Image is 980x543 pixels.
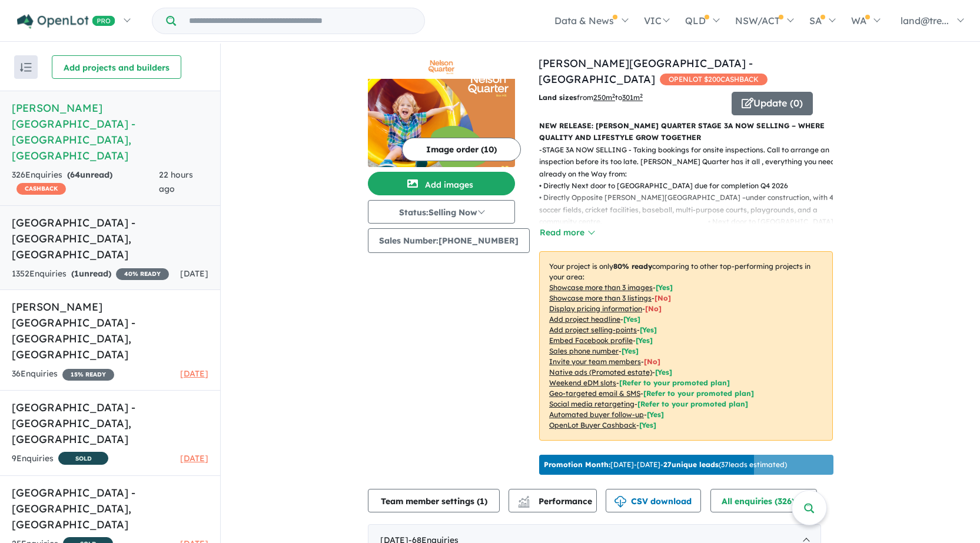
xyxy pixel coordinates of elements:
[549,357,641,366] u: Invite your team members
[549,325,637,334] u: Add project selling-points
[637,399,748,408] span: [Refer to your promoted plan]
[67,169,112,180] strong: ( unread)
[12,100,208,164] h5: [PERSON_NAME][GEOGRAPHIC_DATA] - [GEOGRAPHIC_DATA] , [GEOGRAPHIC_DATA]
[180,268,208,279] span: [DATE]
[655,368,672,377] span: [Yes]
[613,262,652,271] b: 80 % ready
[520,496,592,507] span: Performance
[368,79,515,167] img: Nelson Quarter Estate - Box Hill
[663,460,719,469] b: 27 unique leads
[549,421,636,429] u: OpenLot Buyer Cashback
[17,14,115,29] img: Openlot PRO Logo White
[636,336,653,345] span: [ Yes ]
[643,389,754,398] span: [Refer to your promoted plan]
[606,489,701,512] button: CSV download
[647,410,664,419] span: [Yes]
[539,56,753,86] a: [PERSON_NAME][GEOGRAPHIC_DATA] - [GEOGRAPHIC_DATA]
[622,93,643,102] u: 301 m
[539,120,833,144] p: NEW RELEASE: [PERSON_NAME] QUARTER STAGE 3A NOW SELLING – WHERE QUALITY AND LIFESTYLE GROW TOGETHER
[549,410,644,419] u: Automated buyer follow-up
[644,357,660,366] span: [ No ]
[539,226,594,239] button: Read more
[480,496,484,507] span: 1
[12,485,208,532] h5: [GEOGRAPHIC_DATA] - [GEOGRAPHIC_DATA] , [GEOGRAPHIC_DATA]
[70,169,80,180] span: 64
[615,93,643,102] span: to
[549,283,653,292] u: Showcase more than 3 images
[509,489,597,512] button: Performance
[71,268,111,279] strong: ( unread)
[12,267,169,281] div: 1352 Enquir ies
[52,55,181,79] button: Add projects and builders
[549,399,634,408] u: Social media retargeting
[402,138,521,161] button: Image order (10)
[368,228,530,253] button: Sales Number:[PHONE_NUMBER]
[12,299,208,362] h5: [PERSON_NAME] [GEOGRAPHIC_DATA] - [GEOGRAPHIC_DATA] , [GEOGRAPHIC_DATA]
[62,369,114,381] span: 15 % READY
[519,496,529,502] img: line-chart.svg
[640,325,657,334] span: [ Yes ]
[12,367,114,381] div: 36 Enquir ies
[614,496,626,508] img: download icon
[549,336,633,345] u: Embed Facebook profile
[539,93,577,102] b: Land sizes
[549,304,642,313] u: Display pricing information
[12,168,159,196] div: 326 Enquir ies
[12,399,208,447] h5: [GEOGRAPHIC_DATA] - [GEOGRAPHIC_DATA] , [GEOGRAPHIC_DATA]
[368,489,500,512] button: Team member settings (1)
[549,378,616,387] u: Weekend eDM slots
[368,200,515,224] button: Status:Selling Now
[518,499,530,507] img: bar-chart.svg
[549,347,619,355] u: Sales phone number
[12,215,208,262] h5: [GEOGRAPHIC_DATA] - [GEOGRAPHIC_DATA] , [GEOGRAPHIC_DATA]
[660,74,768,85] span: OPENLOT $ 200 CASHBACK
[655,294,671,302] span: [ No ]
[58,452,108,465] span: SOLD
[623,315,640,324] span: [ Yes ]
[732,92,813,115] button: Update (0)
[622,347,639,355] span: [ Yes ]
[544,459,787,470] p: [DATE] - [DATE] - ( 37 leads estimated)
[549,368,652,377] u: Native ads (Promoted estate)
[901,15,949,26] span: land@tre...
[12,452,108,467] div: 9 Enquir ies
[20,63,32,72] img: sort.svg
[539,92,723,104] p: from
[180,453,208,464] span: [DATE]
[368,55,515,167] a: Nelson Quarter Estate - Box Hill LogoNelson Quarter Estate - Box Hill
[116,268,169,280] span: 40 % READY
[656,283,673,292] span: [ Yes ]
[178,8,422,34] input: Try estate name, suburb, builder or developer
[539,251,833,441] p: Your project is only comparing to other top-performing projects in your area: - - - - - - - - - -...
[539,144,842,288] p: - STAGE 3A NOW SELLING - Taking bookings for onsite inspections. Call to arrange an inspection be...
[373,60,510,74] img: Nelson Quarter Estate - Box Hill Logo
[180,368,208,379] span: [DATE]
[640,92,643,99] sup: 2
[593,93,615,102] u: 250 m
[612,92,615,99] sup: 2
[549,389,640,398] u: Geo-targeted email & SMS
[710,489,817,512] button: All enquiries (326)
[16,183,66,195] span: CASHBACK
[74,268,79,279] span: 1
[645,304,662,313] span: [ No ]
[639,421,656,429] span: [Yes]
[549,294,652,302] u: Showcase more than 3 listings
[159,169,193,194] span: 22 hours ago
[549,315,620,324] u: Add project headline
[544,460,610,469] b: Promotion Month:
[368,172,515,195] button: Add images
[619,378,730,387] span: [Refer to your promoted plan]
